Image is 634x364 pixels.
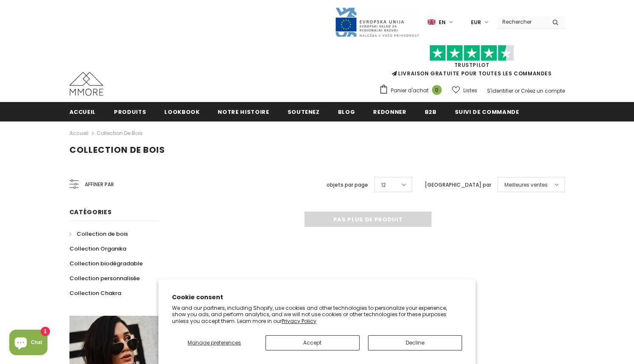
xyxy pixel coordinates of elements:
span: Accueil [69,108,96,116]
a: Accueil [69,102,96,121]
span: B2B [425,108,437,116]
a: Accueil [69,128,89,138]
a: soutenez [288,102,320,121]
a: Produits [114,102,146,121]
label: objets par page [327,181,368,189]
span: Redonner [373,108,406,116]
input: Search Site [497,16,546,28]
span: Manage preferences [188,339,241,346]
a: Créez un compte [521,87,565,94]
span: 12 [381,181,386,189]
span: LIVRAISON GRATUITE POUR TOUTES LES COMMANDES [379,49,565,77]
img: Javni Razpis [335,7,419,38]
a: Lookbook [164,102,199,121]
p: We and our partners, including Shopify, use cookies and other technologies to personalize your ex... [172,305,462,325]
a: Panier d'achat 0 [379,84,446,97]
a: Suivi de commande [455,102,519,121]
a: Privacy Policy [282,317,316,325]
span: Collection de bois [69,144,165,156]
span: or [515,87,520,94]
span: 0 [432,85,442,95]
a: Notre histoire [218,102,269,121]
a: Collection personnalisée [69,271,140,286]
img: i-lang-1.png [428,19,435,26]
label: [GEOGRAPHIC_DATA] par [425,181,491,189]
a: Javni Razpis [335,18,419,25]
span: Blog [338,108,355,116]
span: Meilleures ventes [504,181,548,189]
span: Notre histoire [218,108,269,116]
span: Lookbook [164,108,199,116]
img: Faites confiance aux étoiles pilotes [429,45,514,61]
span: soutenez [288,108,320,116]
button: Decline [368,335,462,350]
span: EUR [471,18,481,27]
inbox-online-store-chat: Shopify online store chat [7,330,50,357]
span: Collection biodégradable [69,259,143,267]
a: Listes [452,83,477,98]
span: Collection Organika [69,245,126,253]
a: Collection de bois [69,226,128,241]
span: Collection Chakra [69,289,121,297]
a: B2B [425,102,437,121]
a: Collection Chakra [69,286,121,301]
span: Listes [463,86,477,95]
a: Collection de bois [97,130,143,137]
span: Collection de bois [77,230,128,238]
a: TrustPilot [454,61,490,69]
span: Collection personnalisée [69,274,140,282]
img: Cas MMORE [69,72,103,96]
a: S'identifier [487,87,513,94]
button: Accept [266,335,360,350]
a: Blog [338,102,355,121]
span: Affiner par [85,180,114,189]
span: Suivi de commande [455,108,519,116]
button: Manage preferences [172,335,257,350]
h2: Cookie consent [172,293,462,302]
a: Redonner [373,102,406,121]
span: Produits [114,108,146,116]
span: Catégories [69,208,112,216]
span: Panier d'achat [391,86,429,95]
a: Collection biodégradable [69,256,143,271]
a: Collection Organika [69,241,126,256]
span: en [439,18,446,27]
